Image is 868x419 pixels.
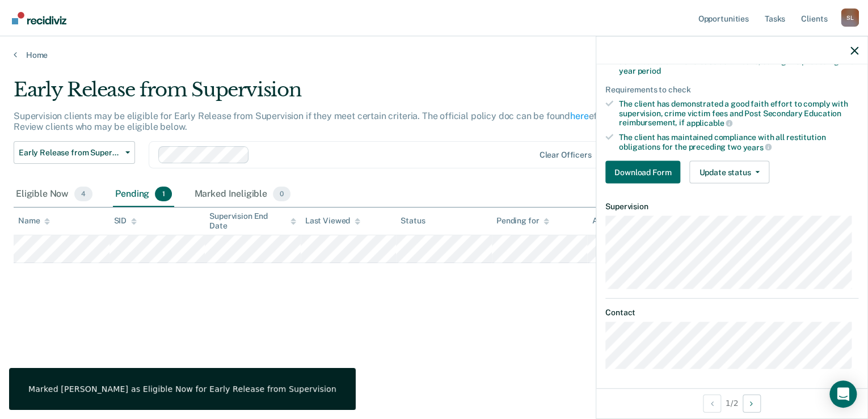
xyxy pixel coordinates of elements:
a: Navigate to form link [605,161,685,184]
span: 0 [273,187,290,201]
div: 1 / 2 [596,388,867,418]
p: Supervision clients may be eligible for Early Release from Supervision if they meet certain crite... [14,111,658,132]
img: Recidiviz [12,12,66,24]
div: The client has demonstrated a good faith effort to comply with supervision, crime victim fees and... [619,99,858,128]
div: Pending for [496,216,549,226]
div: S L [841,9,859,27]
dt: Supervision [605,202,858,211]
div: Name [18,216,50,226]
button: Profile dropdown button [841,9,859,27]
div: Status [401,216,425,226]
a: here [570,111,588,121]
div: Marked Ineligible [192,182,293,207]
div: Early Release from Supervision [14,78,665,111]
div: Last Viewed [305,216,360,226]
div: Marked [PERSON_NAME] as Eligible Now for Early Release from Supervision [28,384,336,394]
div: Open Intercom Messenger [829,380,857,408]
span: period [637,66,660,75]
span: Early Release from Supervision [19,148,121,158]
button: Download Form [605,161,680,184]
button: Next Opportunity [743,394,761,412]
span: 1 [155,187,171,201]
div: Supervision End Date [209,211,296,231]
div: SID [114,216,137,226]
span: applicable [686,118,732,128]
div: Assigned to [592,216,645,226]
div: Eligible Now [14,182,95,207]
span: 4 [74,187,92,201]
dt: Contact [605,307,858,317]
button: Previous Opportunity [703,394,721,412]
div: Clear officers [539,150,591,160]
div: Requirements to check [605,84,858,94]
div: The client has maintained compliance with all restitution obligations for the preceding two [619,132,858,151]
button: Update status [689,161,769,184]
a: Home [14,50,854,60]
div: Pending [113,182,174,207]
span: years [743,142,772,151]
